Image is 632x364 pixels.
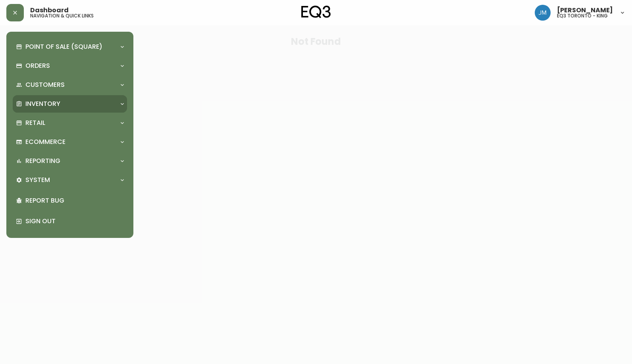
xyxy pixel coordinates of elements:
h5: navigation & quick links [30,13,94,18]
div: Point of Sale (Square) [13,38,127,56]
h5: eq3 toronto - king [557,13,608,18]
div: Customers [13,76,127,94]
div: System [13,171,127,189]
span: [PERSON_NAME] [557,7,613,13]
span: Dashboard [30,7,69,13]
div: Retail [13,114,127,132]
img: logo [301,6,331,18]
div: Reporting [13,152,127,170]
div: Inventory [13,95,127,113]
p: Sign Out [25,217,124,226]
p: Orders [25,61,50,70]
div: Report Bug [13,190,127,211]
p: Inventory [25,100,60,108]
p: Customers [25,80,65,89]
p: Reporting [25,157,60,165]
div: Orders [13,57,127,75]
div: Sign Out [13,211,127,232]
p: Retail [25,119,45,127]
div: Ecommerce [13,133,127,151]
p: System [25,176,50,184]
p: Ecommerce [25,138,66,146]
img: b88646003a19a9f750de19192e969c24 [535,5,551,21]
p: Point of Sale (Square) [25,42,102,51]
p: Report Bug [25,196,124,205]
